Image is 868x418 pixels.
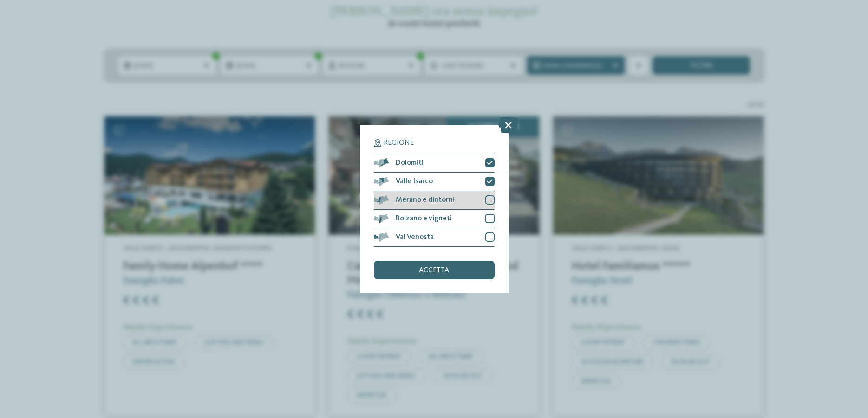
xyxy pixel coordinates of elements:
span: Bolzano e vigneti [396,215,452,222]
span: Val Venosta [396,233,434,241]
span: Merano e dintorni [396,196,455,204]
span: Valle Isarco [396,178,433,185]
span: Dolomiti [396,159,424,167]
span: Regione [384,139,414,147]
span: accetta [419,267,449,274]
